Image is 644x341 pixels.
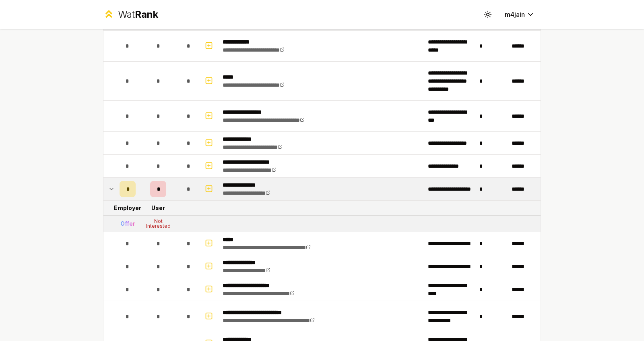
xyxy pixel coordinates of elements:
[116,201,139,215] td: Employer
[103,8,158,21] a: WatRank
[135,8,158,20] span: Rank
[498,7,541,22] button: m4jain
[118,8,158,21] div: Wat
[505,10,525,19] span: m4jain
[139,201,178,215] td: User
[120,220,135,228] div: Offer
[142,219,174,229] div: Not Interested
